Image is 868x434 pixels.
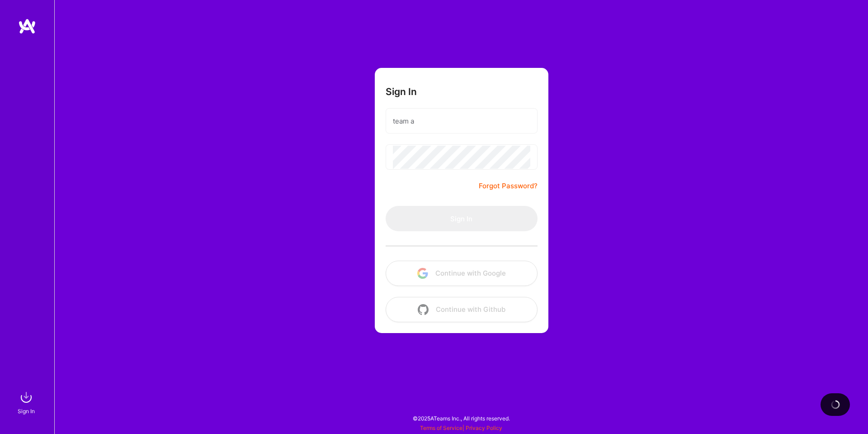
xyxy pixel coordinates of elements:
[829,398,842,411] img: loading
[479,181,538,191] a: Forgot Password?
[386,297,538,322] button: Continue with Github
[386,261,538,286] button: Continue with Google
[54,407,868,429] div: © 2025 ATeams Inc., All rights reserved.
[17,388,35,406] img: sign in
[386,206,538,231] button: Sign In
[18,18,36,34] img: logo
[386,86,417,97] h3: Sign In
[420,424,502,431] span: |
[418,304,429,315] img: icon
[19,388,35,416] a: sign inSign In
[417,268,428,279] img: icon
[420,424,462,431] a: Terms of Service
[393,110,530,133] input: Email...
[466,424,502,431] a: Privacy Policy
[18,406,35,416] div: Sign In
